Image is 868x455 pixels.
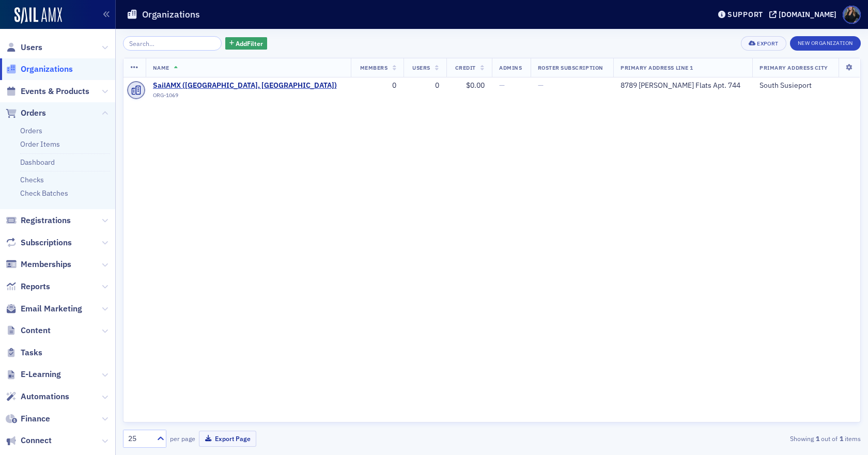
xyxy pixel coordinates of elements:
div: 25 [128,433,151,444]
div: South Susieport [760,81,853,90]
span: Registrations [21,215,71,226]
span: Credit [455,64,476,71]
span: Events & Products [21,86,89,97]
span: Primary Address Line 1 [621,64,693,71]
span: Orders [21,107,46,119]
a: Orders [6,107,46,119]
a: New Organization [790,38,861,47]
span: Roster Subscription [538,64,603,71]
span: E-Learning [21,369,61,380]
a: SailAMX ([GEOGRAPHIC_DATA], [GEOGRAPHIC_DATA]) [153,81,337,90]
div: 0 [411,81,439,90]
a: Checks [20,175,44,184]
a: Events & Products [6,86,89,97]
a: Tasks [6,347,42,358]
span: $0.00 [466,81,485,90]
span: — [499,81,505,90]
span: Email Marketing [21,303,82,315]
a: Automations [6,391,69,402]
span: Users [21,42,42,53]
span: — [538,81,544,90]
span: Memberships [21,259,71,270]
span: Name [153,64,169,71]
a: Orders [20,126,42,135]
a: Content [6,325,51,336]
div: [DOMAIN_NAME] [779,10,836,19]
a: Connect [6,435,52,446]
label: per page [170,434,195,443]
img: SailAMX [14,7,62,24]
div: Showing out of items [622,434,861,443]
a: Dashboard [20,158,55,167]
a: Memberships [6,259,71,270]
a: Finance [6,413,50,425]
span: Organizations [21,64,73,75]
span: SailAMX (South Susieport, UT) [153,81,337,90]
input: Search… [123,36,222,51]
div: 8789 [PERSON_NAME] Flats Apt. 744 [621,81,745,90]
span: Connect [21,435,52,446]
span: Admins [499,64,522,71]
span: Add Filter [236,39,263,48]
h1: Organizations [142,8,200,21]
a: Check Batches [20,189,68,198]
button: [DOMAIN_NAME] [769,11,840,18]
button: AddFilter [225,37,268,50]
button: New Organization [790,36,861,51]
span: Automations [21,391,69,402]
span: Subscriptions [21,237,72,248]
span: Users [412,64,430,71]
span: Reports [21,281,50,292]
span: Members [360,64,388,71]
a: Subscriptions [6,237,72,248]
span: Finance [21,413,50,425]
a: Users [6,42,42,53]
button: Export [741,36,786,51]
div: Support [727,10,763,19]
a: E-Learning [6,369,61,380]
a: Reports [6,281,50,292]
a: Registrations [6,215,71,226]
span: Profile [843,6,861,24]
a: Organizations [6,64,73,75]
strong: 1 [838,434,845,443]
div: ORG-1069 [153,92,337,102]
button: Export Page [199,431,256,447]
span: Content [21,325,51,336]
span: Primary Address City [760,64,828,71]
strong: 1 [814,434,821,443]
a: Email Marketing [6,303,82,315]
div: Export [757,41,778,46]
div: 0 [358,81,396,90]
a: Order Items [20,139,60,149]
span: Tasks [21,347,42,358]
